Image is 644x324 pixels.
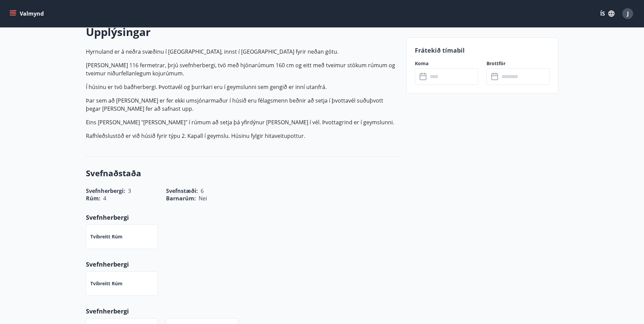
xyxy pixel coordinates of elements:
[90,280,123,287] p: Tvíbreitt rúm
[86,132,398,140] p: Rafhleðslustöð er við húsið fyrir týpu 2. Kapall í geymslu. Húsinu fylgir hitaveitupottur.
[86,167,398,179] h3: Svefnaðstaða
[86,96,398,113] p: Þar sem að [PERSON_NAME] er fer ekki umsjónarmaður í húsið eru félagsmenn beðnir að setja í þvott...
[86,83,398,91] p: Í húsinu er tvö baðherbergi. Þvottavél og þurrkari eru í geymslunni sem gengið er inní utanfrá.
[86,195,100,202] span: Rúm :
[86,260,398,269] p: Svefnherbergi
[86,24,398,39] h2: Upplýsingar
[86,48,398,56] p: Hyrnuland er á neðra svæðinu í [GEOGRAPHIC_DATA], innst í [GEOGRAPHIC_DATA] fyrir neðan götu.
[90,233,123,240] p: Tvíbreitt rúm
[166,195,196,202] span: Barnarúm :
[86,213,398,222] p: Svefnherbergi
[103,195,106,202] span: 4
[415,60,478,67] label: Koma
[596,7,618,20] button: ÍS
[415,46,550,55] p: Frátekið tímabil
[199,195,207,202] span: Nei
[627,10,629,17] span: J
[620,5,636,22] button: J
[86,118,398,126] p: Eins [PERSON_NAME] "[PERSON_NAME]" í rúmum að setja þá yfirdýnur [PERSON_NAME] í vél. Þvottagrind...
[86,307,398,316] p: Svefnherbergi
[86,61,398,77] p: [PERSON_NAME] 116 fermetrar, þrjú svefnherbergi, tvö með hjónarúmum 160 cm og eitt með tveimur st...
[486,60,550,67] label: Brottför
[8,7,47,20] button: menu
